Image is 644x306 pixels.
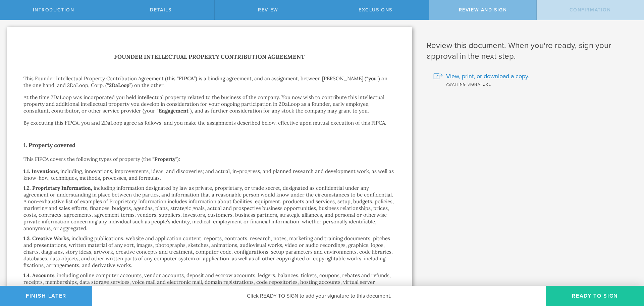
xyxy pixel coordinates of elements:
iframe: Chat Widget [610,254,644,286]
span: Review [258,7,278,13]
span: Details [150,7,171,13]
p: By executing this FIPCA, you and 2DaLoop agree as follows, and you make the assignments described... [23,120,395,126]
p: At the time 2DaLoop was incorporated you held intellectual property related to the business of th... [23,94,395,114]
span: Introduction [33,7,74,13]
strong: 2DaLoop [109,82,129,88]
p: including, innovations, improvements, ideas, and discoveries; and actual, in-progress, and planne... [23,168,394,181]
h1: Founder Intellectual Property Contribution Agreement [23,52,395,62]
strong: you [368,75,377,82]
span: Review this document. When you're ready, sign your approval in the next step. [427,41,611,61]
span: Review and Sign [459,7,507,13]
p: This FIPCA covers the following types of property (the “ ”): [23,156,395,163]
span: View, print, or download a copy. [446,72,529,81]
strong: FIPCA [179,75,194,82]
h3: 1.3. Creative Works, [23,235,70,242]
div: Awaiting signature [433,81,634,87]
p: including online computer accounts, vendor accounts, deposit and escrow accounts, ledgers, balanc... [23,272,391,299]
h3: 1.4. Accounts, [23,272,56,278]
button: Ready to Sign [546,286,644,306]
h2: 1. Property covered [23,140,395,150]
p: This Founder Intellectual Property Contribution Agreement (this “ ”) is a binding agreement, and ... [23,75,395,89]
span: Exclusions [359,7,392,13]
span: Confirmation [570,7,611,13]
p: including information designated by law as private, proprietary, or trade secret, designated as c... [23,185,394,231]
h3: 1.2. Proprietary Information, [23,185,92,191]
h3: 1.1. Inventions, [23,168,59,174]
strong: Engagement [159,107,189,114]
p: including publications, website and application content, reports, contracts, research, notes, mar... [23,235,393,268]
strong: Property [154,156,175,162]
div: Click READY TO SIGN to add your signature to this document. [92,286,546,306]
